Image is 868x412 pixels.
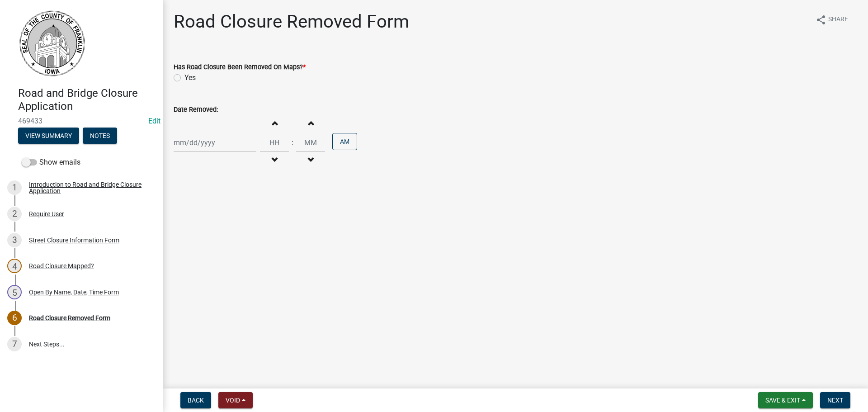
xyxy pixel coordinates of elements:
[184,72,196,83] label: Yes
[7,285,22,299] div: 5
[83,128,117,144] button: Notes
[226,397,240,404] span: Void
[18,117,145,125] span: 469433
[332,133,357,150] button: AM
[22,157,80,168] label: Show emails
[7,233,22,247] div: 3
[289,137,296,148] div: :
[260,133,289,152] input: Hours
[218,392,253,408] button: Void
[18,128,79,144] button: View Summary
[816,14,826,25] i: share
[29,181,148,194] div: Introduction to Road and Bridge Closure Application
[827,397,843,404] span: Next
[174,11,409,33] h1: Road Closure Removed Form
[180,392,211,408] button: Back
[7,311,22,325] div: 6
[29,263,94,269] div: Road Closure Mapped?
[820,392,850,408] button: Next
[18,9,86,77] img: Franklin County, Iowa
[18,87,156,113] h4: Road and Bridge Closure Application
[148,117,160,125] a: Edit
[296,133,325,152] input: Minutes
[29,237,119,243] div: Street Closure Information Form
[7,259,22,273] div: 4
[174,133,256,152] input: mm/dd/yyyy
[83,133,117,140] wm-modal-confirm: Notes
[18,133,79,140] wm-modal-confirm: Summary
[29,315,110,321] div: Road Closure Removed Form
[29,211,64,217] div: Require User
[758,392,813,408] button: Save & Exit
[29,289,119,295] div: Open By Name, Date, Time Form
[828,14,848,25] span: Share
[7,207,22,221] div: 2
[188,397,204,404] span: Back
[148,117,160,125] wm-modal-confirm: Edit Application Number
[174,107,218,113] label: Date Removed:
[7,180,22,195] div: 1
[765,397,800,404] span: Save & Exit
[174,64,306,71] label: Has Road Closure Been Removed On Maps?
[808,11,855,28] button: shareShare
[7,337,22,351] div: 7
